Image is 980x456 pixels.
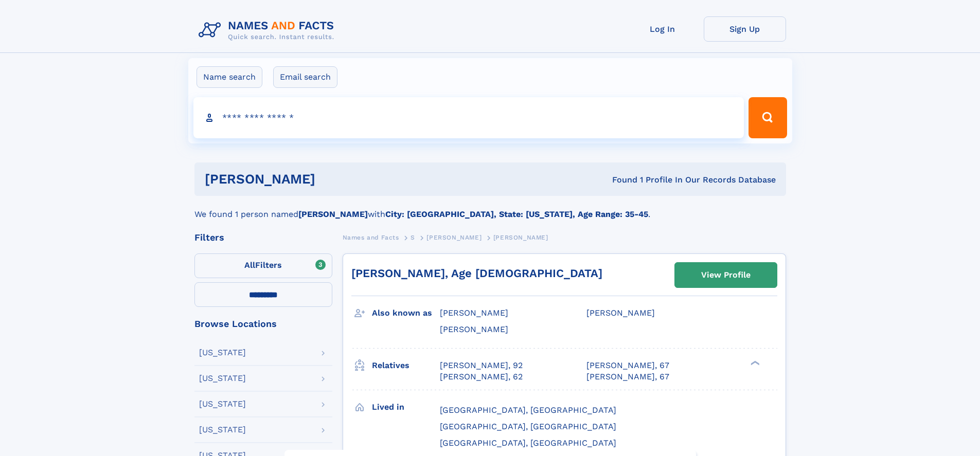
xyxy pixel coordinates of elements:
[701,263,751,287] div: View Profile
[351,267,602,280] a: [PERSON_NAME], Age [DEMOGRAPHIC_DATA]
[586,371,669,382] a: [PERSON_NAME], 67
[194,253,332,278] label: Filters
[298,209,368,219] b: [PERSON_NAME]
[372,304,440,322] h3: Also known as
[586,360,669,371] a: [PERSON_NAME], 67
[440,308,508,318] span: [PERSON_NAME]
[440,360,523,371] a: [PERSON_NAME], 92
[749,97,787,138] button: Search Button
[199,374,246,382] div: [US_STATE]
[426,234,482,241] span: [PERSON_NAME]
[748,359,760,366] div: ❯
[385,209,648,219] b: City: [GEOGRAPHIC_DATA], State: [US_STATE], Age Range: 35-45
[193,97,744,138] input: search input
[205,173,464,186] h1: [PERSON_NAME]
[426,231,482,244] a: [PERSON_NAME]
[273,66,337,88] label: Email search
[440,371,523,382] a: [PERSON_NAME], 62
[586,308,655,318] span: [PERSON_NAME]
[343,231,399,244] a: Names and Facts
[440,405,616,415] span: [GEOGRAPHIC_DATA], [GEOGRAPHIC_DATA]
[194,319,332,329] div: Browse Locations
[440,422,616,431] span: [GEOGRAPHIC_DATA], [GEOGRAPHIC_DATA]
[199,400,246,408] div: [US_STATE]
[440,438,616,448] span: [GEOGRAPHIC_DATA], [GEOGRAPHIC_DATA]
[464,174,776,186] div: Found 1 Profile In Our Records Database
[244,260,255,270] span: All
[197,66,262,88] label: Name search
[199,426,246,434] div: [US_STATE]
[621,16,704,42] a: Log In
[493,234,548,241] span: [PERSON_NAME]
[194,233,332,242] div: Filters
[411,234,415,241] span: S
[411,231,415,244] a: S
[194,196,786,221] div: We found 1 person named with .
[675,263,777,287] a: View Profile
[704,16,786,42] a: Sign Up
[194,16,343,44] img: Logo Names and Facts
[372,398,440,416] h3: Lived in
[199,349,246,357] div: [US_STATE]
[372,357,440,374] h3: Relatives
[440,324,508,334] span: [PERSON_NAME]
